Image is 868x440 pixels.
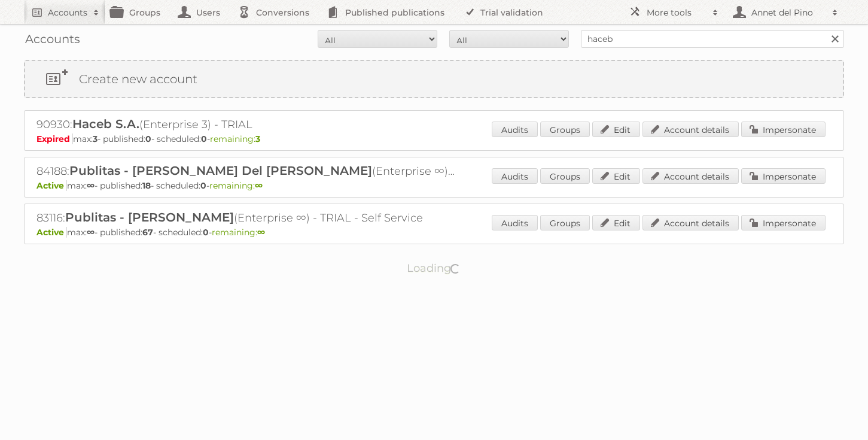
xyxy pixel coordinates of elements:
span: Publitas - [PERSON_NAME] Del [PERSON_NAME] [69,163,372,178]
a: Account details [642,122,739,137]
a: Impersonate [741,215,826,230]
a: Edit [592,215,640,230]
a: Groups [540,122,590,137]
h2: Accounts [48,7,87,19]
a: Edit [592,168,640,184]
h2: 83116: (Enterprise ∞) - TRIAL - Self Service [36,210,455,226]
p: max: - published: - scheduled: - [36,227,832,238]
h2: 84188: (Enterprise ∞) - TRIAL - Self Service [36,163,455,179]
strong: 67 [142,227,153,238]
h2: 90930: (Enterprise 3) - TRIAL [36,117,455,132]
p: max: - published: - scheduled: - [36,133,832,144]
strong: 18 [142,180,151,191]
strong: ∞ [87,180,95,191]
strong: 0 [145,133,151,144]
span: remaining: [210,133,260,144]
strong: 3 [93,133,98,144]
a: Edit [592,122,640,137]
a: Groups [540,168,590,184]
strong: ∞ [87,227,95,238]
span: remaining: [209,180,263,191]
p: max: - published: - scheduled: - [36,180,832,191]
span: Active [36,180,67,191]
a: Create new account [25,61,843,97]
h2: Annet del Pino [748,7,826,19]
span: Publitas - [PERSON_NAME] [65,210,234,224]
a: Impersonate [741,168,826,184]
a: Audits [492,122,538,137]
strong: ∞ [255,180,263,191]
a: Account details [642,215,739,230]
a: Audits [492,168,538,184]
a: Audits [492,215,538,230]
span: Haceb S.A. [72,117,139,131]
strong: 0 [201,133,207,144]
p: Loading [369,256,499,280]
a: Groups [540,215,590,230]
span: Active [36,227,67,238]
a: Impersonate [741,122,826,137]
strong: ∞ [257,227,265,238]
span: remaining: [212,227,265,238]
strong: 3 [255,133,260,144]
span: Expired [36,133,73,144]
strong: 0 [200,180,206,191]
strong: 0 [203,227,209,238]
a: Account details [642,168,739,184]
h2: More tools [647,7,706,19]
